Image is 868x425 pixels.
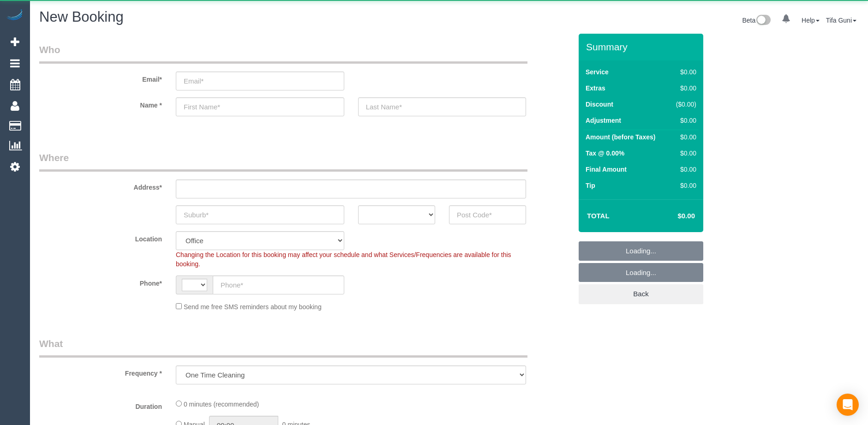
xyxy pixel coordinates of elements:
[39,9,124,25] span: New Booking
[176,251,511,268] span: Changing the Location for this booking may affect your schedule and what Services/Frequencies are...
[586,165,627,174] label: Final Amount
[32,399,169,411] label: Duration
[176,97,344,116] input: First Name*
[650,212,695,220] h4: $0.00
[586,84,605,93] label: Extras
[587,212,610,220] strong: Total
[672,132,696,142] div: $0.00
[586,181,595,190] label: Tip
[586,42,699,52] h3: Summary
[672,181,696,190] div: $0.00
[184,303,322,311] span: Send me free SMS reminders about my booking
[672,67,696,77] div: $0.00
[586,116,621,125] label: Adjustment
[39,43,527,64] legend: Who
[32,97,169,110] label: Name *
[213,275,344,294] input: Phone*
[579,284,703,304] a: Back
[586,149,624,158] label: Tax @ 0.00%
[32,72,169,84] label: Email*
[672,100,696,109] div: ($0.00)
[802,17,820,24] a: Help
[39,151,527,172] legend: Where
[449,205,526,224] input: Post Code*
[672,165,696,174] div: $0.00
[32,231,169,244] label: Location
[742,17,771,24] a: Beta
[586,67,609,77] label: Service
[586,100,613,109] label: Discount
[672,84,696,93] div: $0.00
[358,97,527,116] input: Last Name*
[176,205,344,224] input: Suburb*
[586,132,655,142] label: Amount (before Taxes)
[176,72,344,90] input: Email*
[39,337,527,358] legend: What
[755,15,771,27] img: New interface
[837,394,859,416] div: Open Intercom Messenger
[32,275,169,288] label: Phone*
[32,365,169,378] label: Frequency *
[672,116,696,125] div: $0.00
[184,401,259,408] span: 0 minutes (recommended)
[672,149,696,158] div: $0.00
[32,180,169,192] label: Address*
[6,9,24,22] img: Automaid Logo
[826,17,856,24] a: Tifa Guni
